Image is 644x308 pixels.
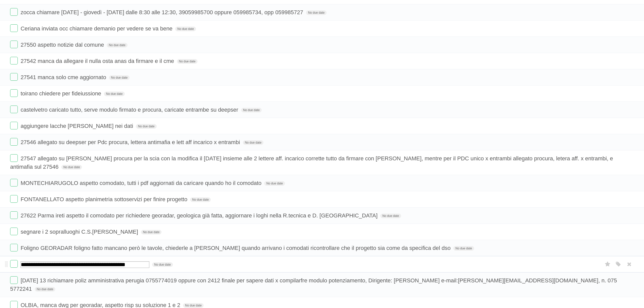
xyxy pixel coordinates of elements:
[141,230,162,234] span: No due date
[21,58,175,64] span: 27542 manca da allegare il nulla osta anas da firmare e il cme
[104,92,124,96] span: No due date
[21,25,174,32] span: Ceriana inviata occ chiamare demanio per vedere se va bene
[10,211,18,219] label: Done
[21,9,305,15] span: zocca chiamare [DATE] - giovedì - [DATE] dalle 8:30 alle 12:30, 39059985700 oppure 059985734, opp...
[21,212,379,219] span: 27622 Parma ireti aspetto il comodato per richiedere georadar, geologica già fatta, aggiornare i ...
[21,107,239,113] span: castelvetro caricato tutto, serve modulo firmato e procura, caricate entrambe su deepser
[183,303,204,308] span: No due date
[61,165,82,169] span: No due date
[10,8,18,16] label: Done
[152,262,173,267] span: No due date
[10,73,18,81] label: Done
[10,276,18,284] label: Done
[21,245,452,251] span: Foligno GEORADAR foligno fatto mancano però le tavole, chiederle a [PERSON_NAME] quando arrivano ...
[243,140,263,145] span: No due date
[10,244,18,251] label: Done
[10,138,18,146] label: Done
[10,154,18,162] label: Done
[21,90,102,97] span: toirano chiedere per fideiussione
[107,43,127,47] span: No due date
[10,57,18,64] label: Done
[109,75,130,80] span: No due date
[264,181,285,186] span: No due date
[10,122,18,129] label: Done
[21,180,263,186] span: MONTECHIARUGOLO aspetto comodato, tutti i pdf aggiornati da caricare quando ho il comodato
[35,287,55,292] span: No due date
[190,197,211,202] span: No due date
[21,139,241,145] span: 27546 allegato su deepser per Pdc procura, lettera antimafia e lett aff incarico x entrambi
[453,246,474,251] span: No due date
[306,10,327,15] span: No due date
[21,229,139,235] span: segnare i 2 sopralluoghi C.S.[PERSON_NAME]
[10,277,617,292] span: [DATE] 13 richiamare poliz amministrativa perugia 0755774019 oppure con 2412 finale per sapere da...
[10,106,18,113] label: Done
[10,24,18,32] label: Done
[10,195,18,203] label: Done
[10,41,18,48] label: Done
[380,214,401,218] span: No due date
[10,260,18,268] label: Done
[21,196,189,202] span: FONTANELLATO aspetto planimetria sottoservizi per finire progetto
[177,59,198,64] span: No due date
[241,108,262,112] span: No due date
[21,74,108,80] span: 27541 manca solo cme aggiornato
[21,123,134,129] span: aggiungere lacche [PERSON_NAME] nei dati
[10,228,18,235] label: Done
[603,260,613,268] label: Star task
[10,89,18,97] label: Done
[136,124,156,129] span: No due date
[10,179,18,186] label: Done
[21,42,105,48] span: 27550 aspetto notizie dal comune
[175,27,196,31] span: No due date
[10,155,613,170] span: 27547 allegato su [PERSON_NAME] procura per la scia con la modifica il [DATE] insieme alle 2 lett...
